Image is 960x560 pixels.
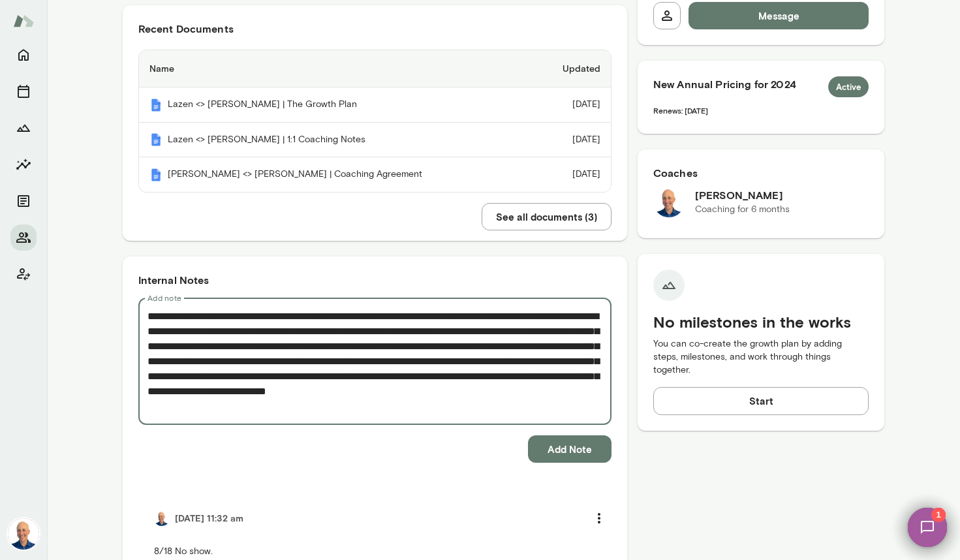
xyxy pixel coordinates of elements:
button: Members [10,225,37,251]
td: [DATE] [532,123,611,158]
span: Renews: [DATE] [653,106,708,115]
img: Mento [13,8,34,33]
h5: No milestones in the works [653,311,869,332]
p: 8/18 No show. [154,545,596,558]
h6: Recent Documents [138,21,612,37]
span: Active [828,81,869,94]
button: Client app [10,261,37,287]
h6: [PERSON_NAME] [695,187,790,203]
th: Updated [532,50,611,87]
h6: [DATE] 11:32 am [175,512,244,525]
th: [PERSON_NAME] <> [PERSON_NAME] | Coaching Agreement [139,157,533,192]
td: [DATE] [532,87,611,123]
button: Documents [10,188,37,214]
button: Home [10,42,37,68]
td: [DATE] [532,157,611,192]
th: Name [139,50,533,87]
img: Mento [149,168,163,181]
button: Start [653,387,869,414]
h6: Coaches [653,165,869,181]
p: You can co-create the growth plan by adding steps, milestones, and work through things together. [653,337,869,377]
img: Mark Lazen [653,186,685,217]
button: Insights [10,151,37,178]
p: Coaching for 6 months [695,203,790,216]
button: Add Note [528,435,612,463]
th: Lazen <> [PERSON_NAME] | The Growth Plan [139,87,533,123]
img: Mark Lazen [8,518,39,550]
button: See all documents (3) [482,203,612,230]
h6: Internal Notes [138,272,612,288]
img: Mento [149,133,163,146]
img: Mark Lazen [154,510,170,526]
th: Lazen <> [PERSON_NAME] | 1:1 Coaching Notes [139,123,533,158]
img: Mento [149,99,163,112]
button: Sessions [10,78,37,104]
button: Growth Plan [10,115,37,141]
label: Add note [147,292,181,303]
button: Message [689,2,869,29]
h6: New Annual Pricing for 2024 [653,76,869,97]
button: more [585,505,613,532]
